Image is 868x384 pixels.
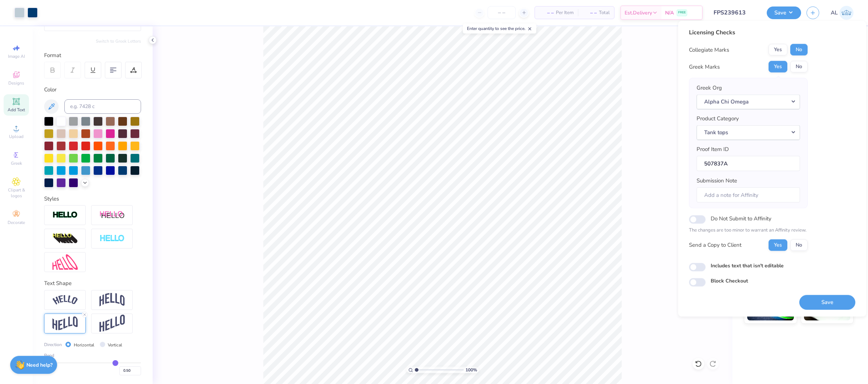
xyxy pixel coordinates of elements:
button: No [790,239,808,251]
span: Add Text [8,107,25,113]
span: Clipart & logos [4,187,29,199]
button: Yes [769,239,787,251]
label: Proof Item ID [697,145,729,154]
button: No [790,44,808,56]
button: Yes [769,44,787,56]
input: e.g. 7428 c [64,99,141,114]
button: Switch to Greek Letters [96,38,141,44]
span: FREE [678,10,686,15]
label: Product Category [697,115,739,123]
img: Angela Legaspi [839,6,854,20]
label: Greek Org [697,84,722,92]
span: 100 % [465,367,477,373]
button: Save [799,295,855,310]
label: Vertical [108,342,122,348]
strong: Need help? [26,362,52,368]
span: Direction [44,341,62,348]
img: Free Distort [52,254,78,270]
img: Stroke [52,211,78,219]
div: Enter quantity to see the price. [463,23,536,34]
img: Flag [52,316,78,331]
input: Add a note for Affinity [697,187,800,203]
p: The changes are too minor to warrant an Affinity review. [689,227,808,234]
img: Arch [99,293,125,307]
span: Image AI [8,53,25,59]
a: AL [831,6,854,20]
label: Horizontal [74,342,94,348]
label: Do Not Submit to Affinity [711,214,771,223]
span: Designs [8,80,24,86]
div: Greek Marks [689,62,720,71]
button: Save [767,7,801,19]
div: Send a Copy to Client [689,241,741,249]
label: Block Checkout [711,277,748,284]
img: Rise [99,315,125,332]
span: Bend [44,352,54,359]
span: Decorate [8,220,25,225]
label: Submission Note [697,177,737,185]
span: AL [831,9,838,17]
input: Untitled Design [708,5,761,20]
img: Negative Space [99,234,125,243]
span: – – [539,9,554,17]
button: Yes [769,61,787,73]
img: 3d Illusion [52,233,78,245]
div: Format [44,51,142,60]
div: Text Shape [44,279,141,288]
img: Shadow [99,211,125,220]
span: Greek [11,160,22,166]
span: Upload [9,134,24,139]
input: – – [488,6,516,19]
div: Licensing Checks [689,28,808,37]
span: N/A [665,9,674,17]
button: Alpha Chi Omega [697,94,800,109]
label: Includes text that isn't editable [711,262,784,269]
div: Color [44,86,141,94]
button: Tank tops [697,125,800,140]
span: – – [582,9,597,17]
div: Collegiate Marks [689,46,729,54]
div: Styles [44,195,141,203]
button: No [790,61,808,73]
img: Arc [52,295,78,305]
span: Total [599,9,610,17]
span: Est. Delivery [625,9,652,17]
span: Per Item [556,9,574,17]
